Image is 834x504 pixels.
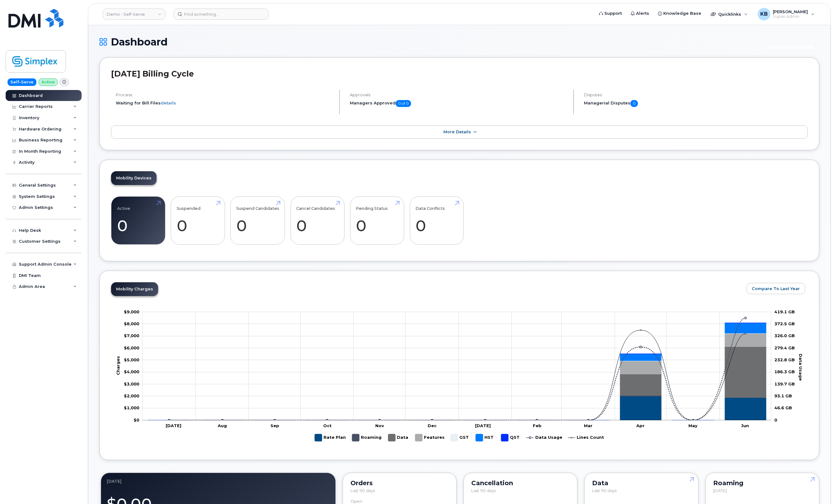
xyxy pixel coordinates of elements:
[270,423,279,428] tspan: Sep
[533,423,542,428] tspan: Feb
[124,321,139,326] tspan: $8,000
[443,130,471,134] span: More Details
[115,309,804,444] g: Chart
[111,282,158,296] a: Mobility Charges
[774,381,795,386] tspan: 139.7 GB
[774,369,795,374] tspan: 186.3 GB
[396,100,411,107] span: 0 of 0
[527,432,562,444] g: Data Usage
[356,200,398,241] a: Pending Status 0
[568,432,604,444] g: Lines Count
[584,100,808,107] h5: Managerial Disputes
[350,100,568,107] h5: Managers Approved
[296,200,339,241] a: Cancel Candidates 0
[124,393,139,398] g: $0
[763,41,819,52] button: Customer Card
[415,200,458,241] a: Data Conflicts 0
[148,396,766,421] g: Rate Plan
[115,356,120,375] tspan: Charges
[148,347,766,420] g: Data
[774,417,777,422] tspan: 0
[148,323,766,421] g: QST
[99,36,760,47] h1: Dashboard
[117,200,159,241] a: Active 0
[584,423,593,428] tspan: Mar
[124,357,139,362] tspan: $5,000
[471,480,569,485] div: Cancellation
[111,171,157,185] a: Mobility Devices
[350,480,449,485] div: Orders
[713,480,811,485] div: Roaming
[774,406,792,411] tspan: 46.6 GB
[451,432,469,444] g: GST
[124,406,139,411] tspan: $1,000
[774,333,795,338] tspan: 326.0 GB
[107,479,330,484] div: March 2021
[630,100,638,107] span: 0
[124,406,139,411] g: $0
[388,432,409,444] g: Data
[592,480,690,485] div: Data
[501,432,520,444] g: QST
[124,333,139,338] tspan: $7,000
[428,423,437,428] tspan: Dec
[124,393,139,398] tspan: $2,000
[741,423,749,428] tspan: Jun
[774,357,795,362] tspan: 232.8 GB
[688,423,698,428] tspan: May
[476,432,495,444] g: HST
[134,417,139,422] tspan: $0
[746,283,805,294] button: Compare To Last Year
[350,488,375,493] span: Last 90 days
[774,321,795,326] tspan: 372.5 GB
[116,93,334,97] h4: Process
[323,423,332,428] tspan: Oct
[177,200,219,241] a: Suspended 0
[166,423,181,428] tspan: [DATE]
[584,93,808,97] h4: Disputes
[774,393,792,398] tspan: 93.1 GB
[124,381,139,386] g: $0
[752,286,800,292] span: Compare To Last Year
[475,423,491,428] tspan: [DATE]
[774,345,795,350] tspan: 279.4 GB
[124,357,139,362] g: $0
[352,432,382,444] g: Roaming
[116,100,334,106] li: Waiting for Bill Files
[636,423,644,428] tspan: Apr
[124,381,139,386] tspan: $3,000
[217,423,227,428] tspan: Aug
[592,488,617,493] span: Last 90 days
[124,333,139,338] g: $0
[713,488,727,493] span: [DATE]
[124,345,139,350] g: $0
[350,499,362,504] div: Open
[774,309,795,314] tspan: 419.1 GB
[375,423,384,428] tspan: Nov
[161,100,176,105] a: details
[471,488,496,493] span: Last 90 days
[124,345,139,350] tspan: $6,000
[415,432,445,444] g: Features
[315,432,604,444] g: Legend
[798,354,803,381] tspan: Data Usage
[236,200,279,241] a: Suspend Candidates 0
[315,432,346,444] g: Rate Plan
[111,69,808,78] h2: [DATE] Billing Cycle
[124,309,139,314] g: $0
[350,93,568,97] h4: Approvals
[124,321,139,326] g: $0
[124,369,139,374] g: $0
[124,369,139,374] tspan: $4,000
[124,309,139,314] tspan: $9,000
